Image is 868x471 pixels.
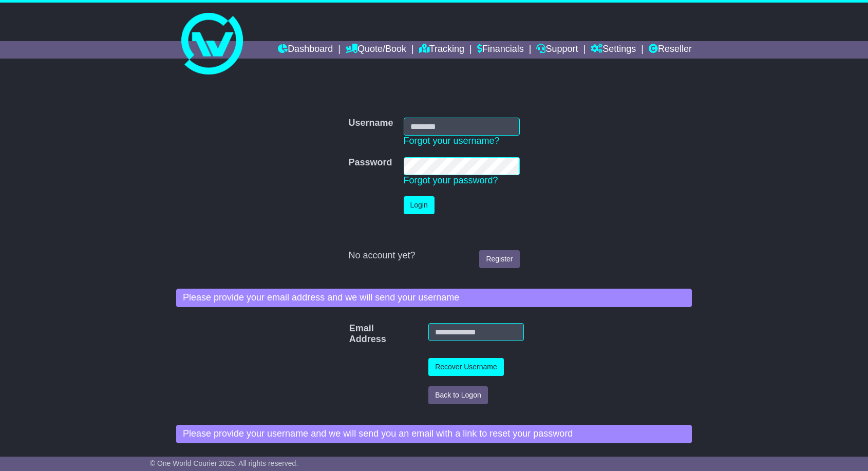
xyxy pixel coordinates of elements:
[404,136,500,146] a: Forgot your username?
[536,41,578,59] a: Support
[344,323,363,345] label: Email Address
[348,118,393,129] label: Username
[176,425,692,443] div: Please provide your username and we will send you an email with a link to reset your password
[348,157,392,168] label: Password
[176,289,692,307] div: Please provide your email address and we will send your username
[649,41,692,59] a: Reseller
[479,250,519,268] a: Register
[428,358,504,376] button: Recover Username
[404,175,498,185] a: Forgot your password?
[150,459,298,467] span: © One World Courier 2025. All rights reserved.
[346,41,406,59] a: Quote/Book
[591,41,636,59] a: Settings
[348,250,519,261] div: No account yet?
[419,41,464,59] a: Tracking
[278,41,333,59] a: Dashboard
[404,196,435,214] button: Login
[428,386,488,404] button: Back to Logon
[477,41,524,59] a: Financials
